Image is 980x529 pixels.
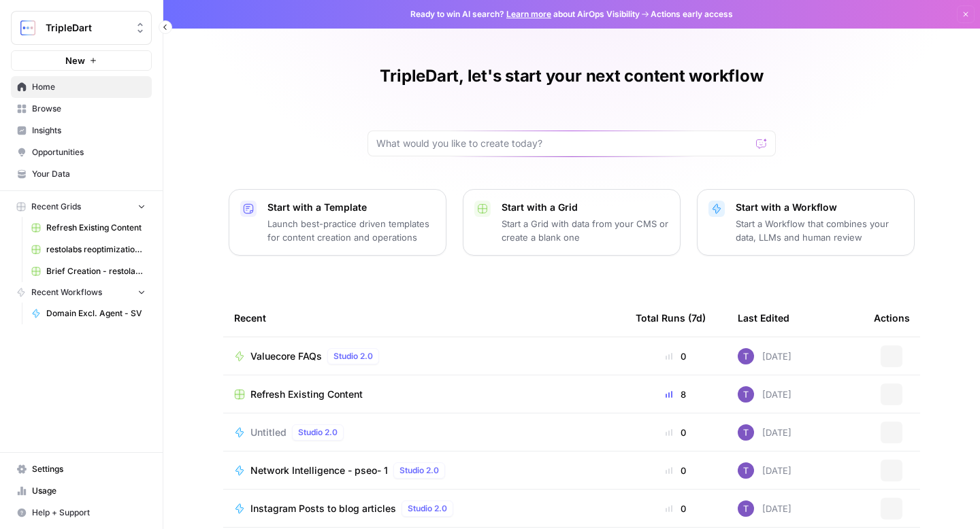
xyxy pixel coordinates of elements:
span: Home [32,81,146,93]
span: Settings [32,463,146,475]
span: Studio 2.0 [408,502,447,515]
span: Studio 2.0 [298,426,338,439]
p: Start a Workflow that combines your data, LLMs and human review [736,217,903,244]
a: Brief Creation - restolabs Grid (1) [25,260,152,282]
div: 0 [636,464,716,477]
button: Start with a GridStart a Grid with data from your CMS or create a blank one [463,189,681,256]
a: Learn more [506,9,551,19]
a: Valuecore FAQsStudio 2.0 [234,348,614,364]
span: Studio 2.0 [399,464,439,477]
span: Ready to win AI search? about AirOps Visibility [410,8,640,20]
img: ogabi26qpshj0n8lpzr7tvse760o [738,424,754,441]
button: Recent Grids [11,197,152,217]
a: Usage [11,480,152,502]
div: Actions [874,299,910,337]
p: Start with a Template [267,201,435,214]
img: ogabi26qpshj0n8lpzr7tvse760o [738,386,754,403]
span: Instagram Posts to blog articles [250,502,396,515]
span: Actions early access [651,8,733,20]
span: Help + Support [32,507,146,519]
a: Home [11,76,152,98]
p: Start with a Workflow [736,201,903,214]
p: Launch best-practice driven templates for content creation and operations [267,217,435,244]
span: Brief Creation - restolabs Grid (1) [46,265,146,277]
a: Instagram Posts to blog articlesStudio 2.0 [234,500,614,517]
a: Domain Excl. Agent - SV [25,303,152,324]
a: Refresh Existing Content [234,388,614,401]
div: [DATE] [738,386,791,403]
div: 0 [636,502,716,515]
a: Your Data [11,163,152,185]
span: restolabs reoptimizations aug [46,243,146,256]
span: Your Data [32,168,146,180]
span: Refresh Existing Content [250,388,363,401]
div: 8 [636,388,716,401]
button: Workspace: TripleDart [11,11,152,45]
img: TripleDart Logo [16,16,40,40]
p: Start a Grid with data from your CMS or create a blank one [502,217,669,244]
img: ogabi26qpshj0n8lpzr7tvse760o [738,462,754,479]
a: Insights [11,120,152,141]
a: UntitledStudio 2.0 [234,424,614,441]
img: ogabi26qpshj0n8lpzr7tvse760o [738,348,754,364]
h1: TripleDart, let's start your next content workflow [380,65,763,87]
span: Studio 2.0 [333,350,373,362]
p: Start with a Grid [502,201,669,214]
div: [DATE] [738,500,791,517]
a: restolabs reoptimizations aug [25,239,152,260]
div: [DATE] [738,462,791,479]
button: New [11,50,152,71]
div: Total Runs (7d) [636,299,706,337]
button: Start with a WorkflowStart a Workflow that combines your data, LLMs and human review [697,189,915,256]
img: ogabi26qpshj0n8lpzr7tvse760o [738,500,754,517]
div: 0 [636,349,716,363]
button: Help + Support [11,502,152,524]
span: Browse [32,103,146,115]
div: [DATE] [738,348,791,364]
span: Recent Workflows [31,286,102,298]
span: New [65,54,85,67]
span: Domain Excl. Agent - SV [46,307,146,320]
a: Opportunities [11,141,152,163]
span: Opportunities [32,146,146,158]
div: [DATE] [738,424,791,441]
a: Refresh Existing Content [25,217,152,239]
span: Valuecore FAQs [250,349,322,363]
a: Browse [11,98,152,120]
a: Network Intelligence - pseo- 1Studio 2.0 [234,462,614,479]
span: Recent Grids [31,201,81,213]
span: Refresh Existing Content [46,222,146,234]
div: Recent [234,299,614,337]
span: TripleDart [46,21,128,35]
a: Settings [11,458,152,480]
span: Insights [32,124,146,137]
span: Untitled [250,426,287,439]
button: Recent Workflows [11,282,152,303]
div: Last Edited [738,299,789,337]
input: What would you like to create today? [376,137,751,150]
div: 0 [636,426,716,439]
button: Start with a TemplateLaunch best-practice driven templates for content creation and operations [229,189,446,256]
span: Network Intelligence - pseo- 1 [250,464,388,477]
span: Usage [32,485,146,497]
